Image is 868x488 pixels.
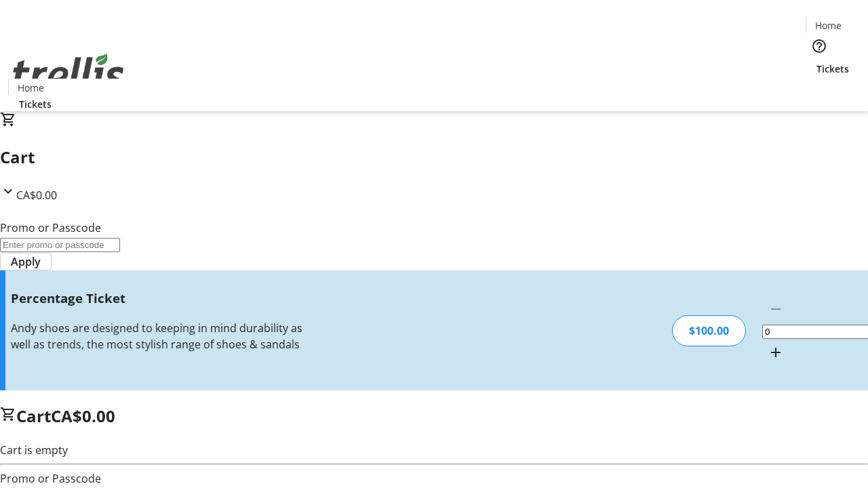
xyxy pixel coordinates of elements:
a: Home [9,81,52,95]
div: $100.00 [672,315,746,346]
button: Increment by one [762,339,789,366]
span: Tickets [816,62,849,76]
button: Cart [806,76,833,103]
span: Tickets [19,97,52,111]
span: Apply [11,253,41,270]
span: CA$0.00 [16,188,57,203]
a: Home [806,18,850,33]
span: Home [815,18,842,33]
span: Home [18,81,44,95]
h3: Percentage Ticket [11,289,307,308]
span: CA$0.00 [51,405,115,427]
a: Tickets [806,62,860,76]
img: Orient E2E Organization 99wFK8BcfE's Logo [8,39,129,106]
div: Andy shoes are designed to keeping in mind durability as well as trends, the most stylish range o... [11,320,307,352]
a: Tickets [8,97,62,111]
button: Help [806,33,833,60]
